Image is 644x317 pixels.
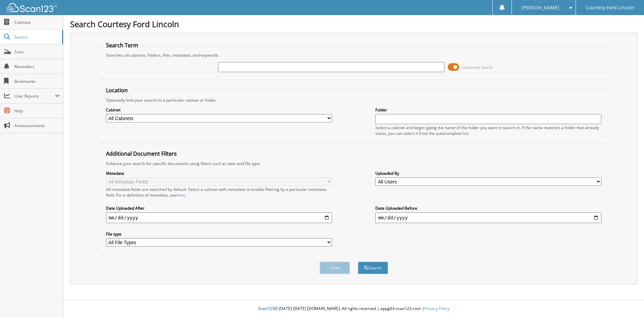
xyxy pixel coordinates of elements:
span: [PERSON_NAME] [522,6,559,10]
span: Search [14,34,59,40]
legend: Search Term [103,42,142,49]
h1: Search Courtesy Ford Lincoln [70,18,637,30]
label: Uploaded By [375,170,601,176]
button: Clear [320,262,350,274]
label: File type [106,231,332,237]
span: Announcements [14,123,60,128]
div: Optionally limit your search to a particular cabinet or folder [103,97,605,103]
a: Privacy Policy [424,306,449,311]
div: Searches all cabinets, folders, files, metadata, and keywords [103,52,605,58]
label: Date Uploaded Before [375,205,601,211]
span: Cabinets [14,19,60,25]
div: Select a cabinet and begin typing the name of the folder you want to search in. If the name match... [375,125,601,136]
label: Folder [375,107,601,113]
div: Enhance your search for specific documents using filters such as date and file type. [103,161,605,166]
span: Bookmarks [14,78,60,84]
legend: Additional Document Filters [103,150,180,157]
label: Cabinet [106,107,332,113]
span: Courtesy Ford Lincoln [586,6,634,10]
a: here [176,192,185,198]
span: Scan [14,49,60,55]
span: Reminders [14,64,60,69]
button: Search [358,262,388,274]
div: All metadata fields are searched by default. Select a cabinet with metadata to enable filtering b... [106,187,332,198]
input: end [375,212,601,223]
input: start [106,212,332,223]
legend: Location [103,87,131,94]
span: Advanced Search [463,65,493,70]
span: Help [14,108,60,114]
div: © [DATE]-[DATE] [DOMAIN_NAME]. All rights reserved | appg03-scan123-com | [63,301,644,317]
label: Date Uploaded After [106,205,332,211]
span: Scan123 [258,306,274,311]
img: scan123-logo-white.svg [7,3,57,12]
label: Metadata [106,170,332,176]
span: User Reports [14,93,55,99]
